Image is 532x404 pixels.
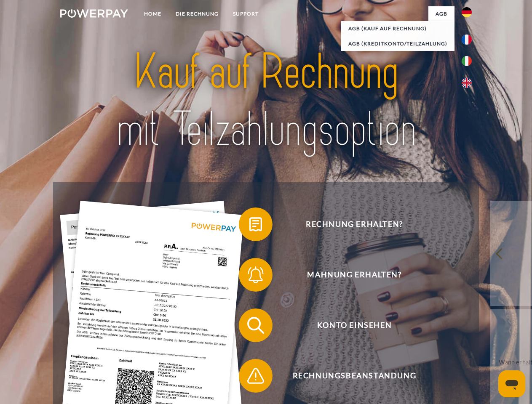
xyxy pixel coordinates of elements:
[239,359,458,393] button: Rechnungsbeanstandung
[341,36,454,51] a: AGB (Kreditkonto/Teilzahlung)
[462,78,472,88] img: en
[462,7,472,17] img: de
[462,35,472,45] img: fr
[462,56,472,66] img: it
[245,214,266,235] img: qb_bill.svg
[341,21,454,36] a: AGB (Kauf auf Rechnung)
[498,370,525,397] iframe: Schaltfläche zum Öffnen des Messaging-Fensters
[137,6,168,21] a: Home
[226,6,266,21] a: SUPPORT
[239,207,458,241] button: Rechnung erhalten?
[168,6,226,21] a: DIE RECHNUNG
[60,9,128,18] img: logo-powerpay-white.svg
[245,264,266,285] img: qb_bell.svg
[251,258,457,292] span: Mahnung erhalten?
[251,207,457,241] span: Rechnung erhalten?
[245,365,266,386] img: qb_warning.svg
[428,6,454,21] a: agb
[251,308,457,342] span: Konto einsehen
[239,308,458,342] button: Konto einsehen
[245,315,266,336] img: qb_search.svg
[251,359,457,393] span: Rechnungsbeanstandung
[239,258,458,292] button: Mahnung erhalten?
[80,40,452,161] img: title-powerpay_de.svg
